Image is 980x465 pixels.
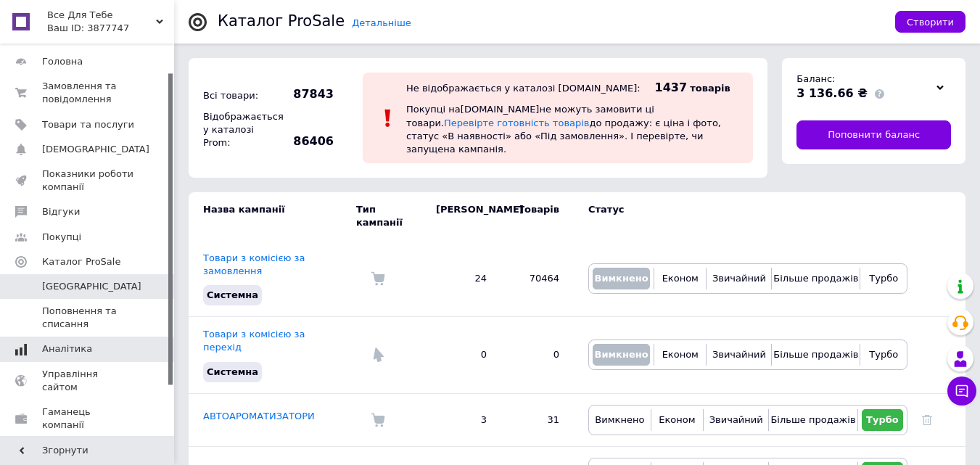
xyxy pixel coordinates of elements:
span: Більше продажів [773,273,858,284]
span: Гаманець компанії [42,406,134,432]
span: Вимкнено [594,349,648,360]
a: Товари з комісією за перехід [203,329,305,353]
td: Статус [574,192,907,240]
img: Комісія за перехід [371,347,385,362]
button: Чат з покупцем [947,376,976,406]
td: 70464 [501,241,574,317]
span: Вимкнено [595,414,644,425]
button: Створити [895,11,965,33]
img: Комісія за замовлення [371,271,385,286]
span: Економ [662,349,699,360]
span: Відгуки [42,205,80,218]
span: Поповнення та списання [42,305,134,331]
td: 0 [421,317,501,394]
button: Звичайний [710,268,767,289]
span: Створити [907,17,954,28]
a: Перевірте готовність товарів [444,118,590,128]
a: Поповнити баланс [796,120,951,149]
a: Видалити [922,414,932,425]
div: Не відображається у каталозі [DOMAIN_NAME]: [406,83,641,94]
span: Турбо [869,349,898,360]
td: [PERSON_NAME] [421,192,501,240]
td: Товарів [501,192,574,240]
span: Звичайний [712,273,766,284]
span: Звичайний [709,414,763,425]
span: Покупці [42,231,81,244]
td: 0 [501,317,574,394]
button: Звичайний [710,344,767,366]
button: Економ [658,268,702,289]
a: Детальніше [352,17,411,28]
span: Економ [662,273,699,284]
button: Турбо [864,344,903,366]
span: Турбо [869,273,898,284]
span: [DEMOGRAPHIC_DATA] [42,143,149,156]
span: Замовлення та повідомлення [42,80,134,106]
span: Поповнити баланс [828,128,920,141]
span: 86406 [283,133,334,149]
span: Вимкнено [594,273,648,284]
span: 3 136.66 ₴ [796,86,868,100]
td: 24 [421,241,501,317]
button: Звичайний [707,409,765,431]
td: Тип кампанії [356,192,421,240]
button: Економ [658,344,702,366]
div: Ваш ID: 3877747 [47,22,174,35]
span: Системна [207,289,258,300]
td: 3 [421,393,501,446]
button: Турбо [864,268,903,289]
span: [GEOGRAPHIC_DATA] [42,280,141,293]
span: Каталог ProSale [42,255,120,268]
span: Турбо [866,414,899,425]
button: Турбо [862,409,903,431]
div: Відображається у каталозі Prom: [199,107,279,154]
a: АВТОАРОМАТИЗАТОРИ [203,411,315,421]
span: Головна [42,55,83,68]
button: Вимкнено [593,409,647,431]
span: Все Для Тебе [47,9,156,22]
button: Більше продажів [773,409,853,431]
button: Вимкнено [593,268,650,289]
img: Комісія за замовлення [371,413,385,427]
div: Всі товари: [199,86,279,106]
span: Товари та послуги [42,118,134,131]
td: Назва кампанії [189,192,356,240]
span: Показники роботи компанії [42,168,134,194]
button: Більше продажів [775,344,856,366]
a: Товари з комісією за замовлення [203,252,305,276]
span: Більше продажів [770,414,855,425]
td: 31 [501,393,574,446]
button: Вимкнено [593,344,650,366]
span: Економ [659,414,695,425]
span: 87843 [283,86,334,102]
span: Звичайний [712,349,766,360]
div: Каталог ProSale [218,14,345,29]
span: Баланс: [796,73,835,84]
button: Економ [655,409,699,431]
span: Управління сайтом [42,368,134,394]
span: 1437 [655,81,688,94]
span: Покупці на [DOMAIN_NAME] не можуть замовити ці товари. до продажу: є ціна і фото, статус «В наявн... [406,104,721,155]
span: Більше продажів [773,349,858,360]
span: Системна [207,366,258,377]
button: Більше продажів [775,268,856,289]
img: :exclamation: [377,107,399,129]
span: товарів [690,83,730,94]
span: Аналітика [42,342,92,355]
